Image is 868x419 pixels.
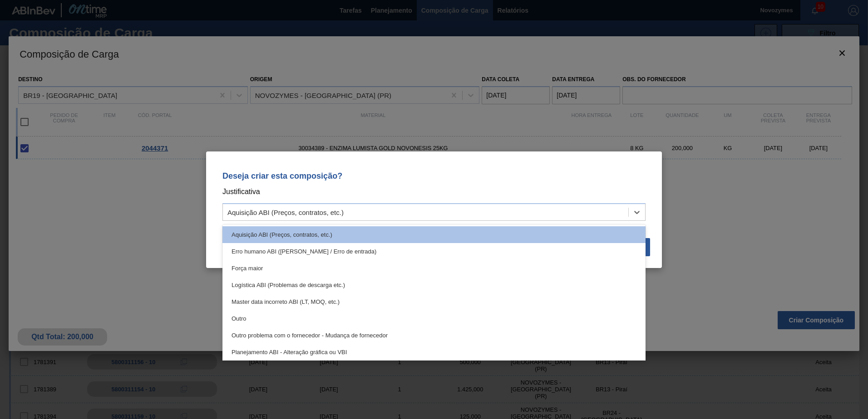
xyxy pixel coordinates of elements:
div: Planejamento ABI - Alteração gráfica ou VBI [222,344,646,361]
div: Aquisição ABI (Preços, contratos, etc.) [227,208,344,216]
div: Outro [222,310,646,327]
div: Erro humano ABI ([PERSON_NAME] / Erro de entrada) [222,243,646,260]
div: Logística ABI (Problemas de descarga etc.) [222,277,646,293]
p: Deseja criar esta composição? [222,171,646,180]
div: Força maior [222,260,646,277]
div: Outro problema com o fornecedor - Mudança de fornecedor [222,327,646,344]
div: Aquisição ABI (Preços, contratos, etc.) [222,226,646,243]
div: Master data incorreto ABI (LT, MOQ, etc.) [222,293,646,310]
p: Justificativa [222,186,646,198]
